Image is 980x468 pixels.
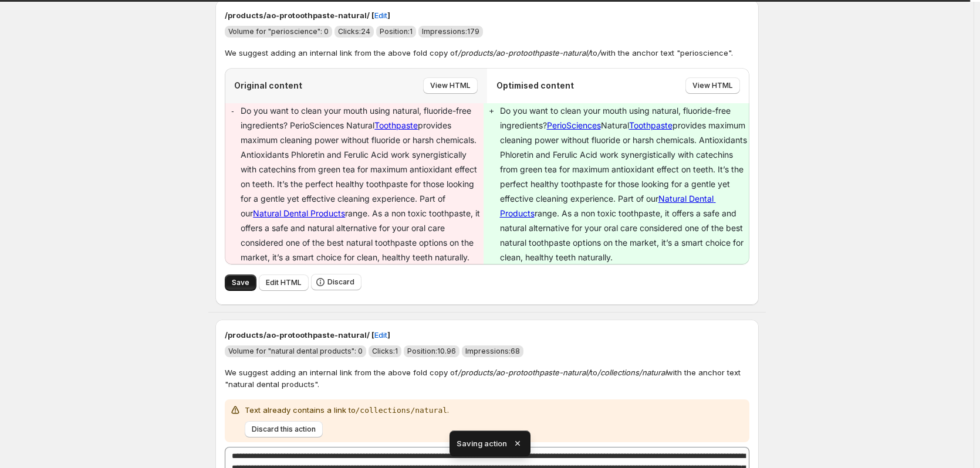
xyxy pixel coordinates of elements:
[225,329,749,341] p: /products/ao-protoothpaste-natural/ [ ]
[422,27,479,36] span: Impressions: 179
[241,103,483,264] p: Do you want to clean your mouth using natural, fluoride-free ingredients? PerioSciences Natural p...
[458,368,590,377] em: /products/ao-protoothpaste-natural/
[253,208,345,218] a: Natural Dental Products
[457,438,507,449] span: Saving action
[367,325,394,344] button: Edit
[374,9,387,21] span: Edit
[372,347,398,355] span: Clicks: 1
[356,406,448,415] code: /collections/natural
[266,278,302,287] span: Edit HTML
[245,404,450,416] p: Text already contains a link to .
[234,80,302,91] p: Original content
[225,367,749,390] p: We suggest adding an internal link from the above fold copy of to with the anchor text "natural d...
[228,347,363,355] span: Volume for "natural dental products": 0
[225,9,749,21] p: /products/ao-protoothpaste-natural/ [ ]
[430,81,471,90] span: View HTML
[374,120,418,130] a: Toothpaste
[231,104,235,118] pre: -
[225,47,733,59] p: We suggest adding an internal link from the above fold copy of to with the anchor text "perioscie...
[458,48,590,57] em: /products/ao-protoothpaste-natural/
[367,6,394,25] button: Edit
[465,347,520,355] span: Impressions: 68
[380,27,413,36] span: Position: 1
[374,329,387,341] span: Edit
[338,27,370,36] span: Clicks: 24
[407,347,456,355] span: Position: 10.96
[692,81,733,90] span: View HTML
[225,274,256,291] button: Save
[259,274,309,291] button: Edit HTML
[547,120,601,130] a: PerioSciences
[629,120,673,130] a: Toothpaste
[228,27,329,36] span: Volume for "perioscience": 0
[327,277,354,287] span: Discard
[252,425,316,434] span: Discard this action
[597,48,600,57] em: /
[245,421,323,438] button: Discard this action
[496,80,574,91] p: Optimised content
[685,77,740,94] button: View HTML
[500,103,749,264] p: Do you want to clean your mouth using natural, fluoride-free ingredients? Natural provides maximu...
[232,278,249,287] span: Save
[489,104,494,118] pre: +
[597,368,667,377] em: /collections/natural
[423,77,478,94] button: View HTML
[311,274,361,290] button: Discard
